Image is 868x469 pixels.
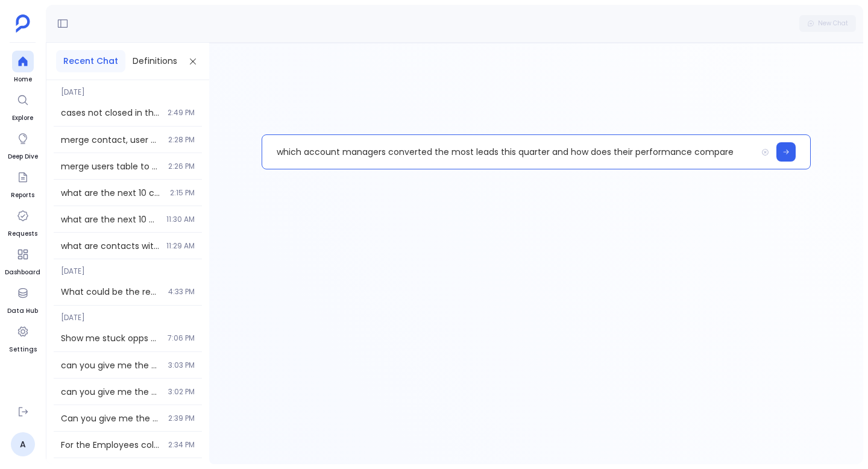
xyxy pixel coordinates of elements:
span: Deep Dive [8,152,38,162]
span: 3:03 PM [168,360,195,370]
span: 11:30 AM [166,215,195,224]
span: 3:02 PM [168,387,195,397]
span: Settings [9,345,37,354]
span: Data Hub [7,306,38,316]
button: Recent Chat [56,50,125,72]
span: Show me stuck opps based industry and segments [61,332,160,344]
span: 7:06 PM [168,333,195,343]
span: what are the next 10 contacts to expire [61,213,159,225]
span: what are the next 10 contacts to expire [61,187,163,199]
a: A [11,432,35,456]
span: What could be the reasons few accounts do not have contacts attached to it? [61,286,161,298]
a: Explore [12,89,34,123]
span: Reports [11,190,34,200]
span: 4:33 PM [168,287,195,297]
a: Home [12,51,34,84]
a: Dashboard [5,244,40,277]
span: can you give me the minimum and maximum dates for createdDate? I wanna see their range as well i ... [61,359,161,371]
a: Reports [11,166,34,200]
span: [DATE] [54,80,202,97]
span: cases not closed in the last 2 years. [61,107,160,119]
span: [DATE] [54,259,202,276]
span: Home [12,75,34,84]
span: For the Employees columns in accounts table can you give me the percentike? [61,439,161,451]
a: Settings [9,321,37,354]
span: 2:39 PM [168,414,195,423]
a: Deep Dive [8,128,38,162]
span: merge contact, user and opportunity table. [61,134,161,146]
a: Data Hub [7,282,38,316]
span: Can you give me the stats of employee columns like mean, median, max, min, std dev and also the p... [61,412,161,424]
span: merge users table to above result. [61,160,161,172]
p: which account managers converted the most leads this quarter and how does their performance compare [262,136,756,168]
img: petavue logo [16,14,30,33]
span: Requests [8,229,37,239]
span: 2:49 PM [168,108,195,118]
span: [DATE] [54,306,202,323]
span: 11:29 AM [166,241,195,251]
span: what are contacts with top 10 ARR [61,240,159,252]
span: Dashboard [5,268,40,277]
span: 2:15 PM [170,188,195,198]
span: 2:28 PM [168,135,195,145]
button: Definitions [125,50,184,72]
span: Explore [12,113,34,123]
span: 2:34 PM [168,440,195,450]
a: Requests [8,205,37,239]
span: can you give me the minimum and maximum dates for createdDate? I wanna see their range as well [61,386,161,398]
span: 2:26 PM [168,162,195,171]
